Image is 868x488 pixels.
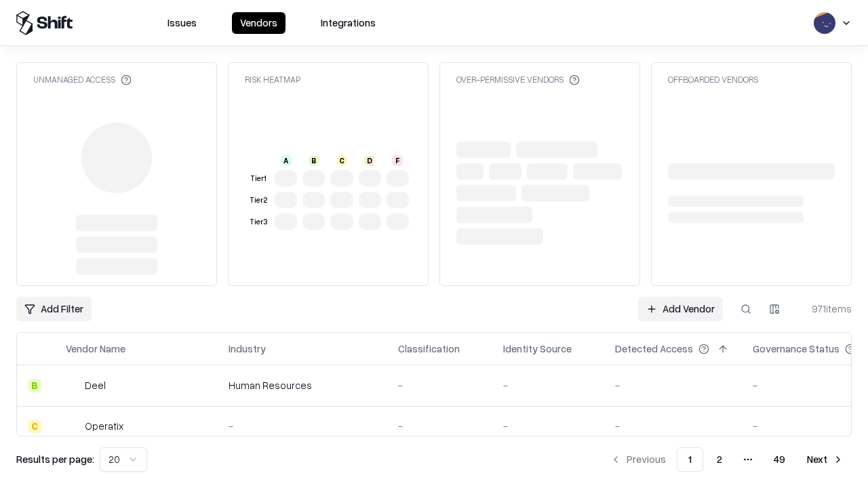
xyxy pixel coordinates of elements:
div: - [398,419,481,433]
img: Operatix [66,420,79,433]
div: Classification [398,342,460,356]
a: Add Vendor [638,297,723,321]
div: F [392,155,403,166]
div: Industry [229,342,266,356]
button: Add Filter [16,297,92,321]
div: Vendor Name [66,342,125,356]
div: C [28,420,41,433]
div: Human Resources [229,378,376,392]
div: C [336,155,347,166]
div: Tier 2 [248,195,269,206]
div: - [503,378,593,392]
div: Deel [85,378,106,392]
div: Identity Source [503,342,572,356]
button: Next [799,447,852,472]
div: B [309,155,319,166]
div: - [398,378,481,392]
button: Issues [159,12,205,34]
nav: pagination [602,447,852,472]
div: Over-Permissive Vendors [456,74,580,85]
img: Deel [66,379,79,392]
div: Governance Status [753,342,840,356]
div: Operatix [85,419,123,433]
div: D [364,155,375,166]
div: A [281,155,292,166]
div: - [503,419,593,433]
button: Integrations [313,12,384,34]
div: Risk Heatmap [245,74,300,85]
div: Offboarded Vendors [668,74,758,85]
div: Unmanaged Access [33,74,132,85]
p: Results per page: [16,452,94,466]
button: 49 [763,447,796,472]
button: Vendors [232,12,285,34]
div: - [615,419,731,433]
div: Tier 1 [248,173,269,184]
div: 971 items [797,302,852,316]
button: 1 [677,447,703,472]
div: - [229,419,376,433]
button: 2 [706,447,733,472]
div: - [615,378,731,392]
div: B [28,379,41,392]
div: Detected Access [615,342,693,356]
div: Tier 3 [248,216,269,228]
